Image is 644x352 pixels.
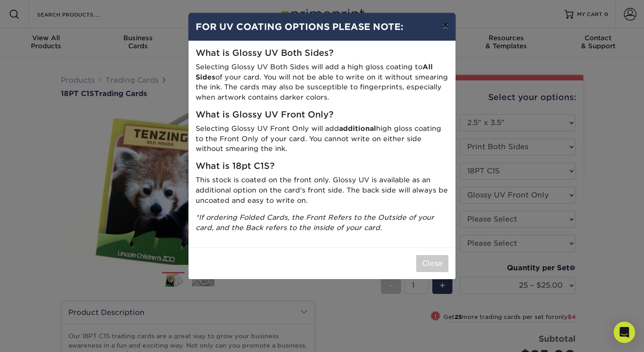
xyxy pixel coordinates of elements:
[196,213,434,232] i: *If ordering Folded Cards, the Front Refers to the Outside of your card, and the Back refers to t...
[196,62,448,103] p: Selecting Glossy UV Both Sides will add a high gloss coating to of your card. You will not be abl...
[416,255,448,272] button: Close
[339,124,376,133] strong: additional
[196,63,433,81] strong: All Sides
[196,20,448,34] h4: FOR UV COATING OPTIONS PLEASE NOTE:
[196,48,448,59] h5: What is Glossy UV Both Sides?
[196,110,448,120] h5: What is Glossy UV Front Only?
[196,124,448,154] p: Selecting Glossy UV Front Only will add high gloss coating to the Front Only of your card. You ca...
[196,175,448,205] p: This stock is coated on the front only. Glossy UV is available as an additional option on the car...
[435,13,456,38] button: ×
[196,161,448,172] h5: What is 18pt C1S?
[614,322,635,343] div: Open Intercom Messenger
